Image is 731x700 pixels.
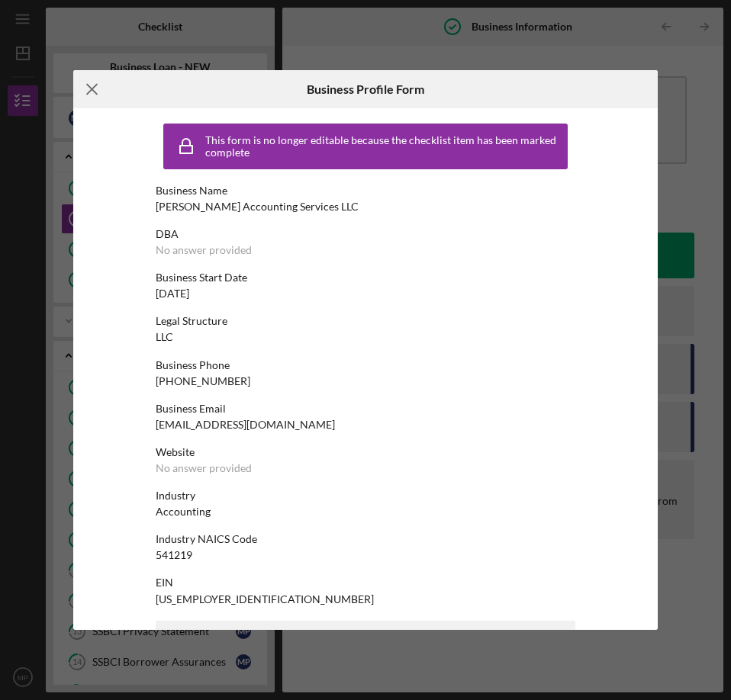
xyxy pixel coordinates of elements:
div: No answer provided [156,244,252,256]
div: [PERSON_NAME] Accounting Services LLC [156,201,359,213]
div: Business Phone [156,359,575,371]
div: Accounting [156,506,211,518]
div: Industry NAICS Code [156,533,575,545]
div: [US_EMPLOYER_IDENTIFICATION_NUMBER] [156,593,374,605]
div: [DATE] [156,287,189,300]
div: No answer provided [156,462,252,474]
div: [EMAIL_ADDRESS][DOMAIN_NAME] [156,419,335,431]
div: LLC [156,331,173,343]
div: Industry [156,490,575,502]
div: [PHONE_NUMBER] [156,375,250,387]
div: DBA [156,228,575,240]
div: Business Start Date [156,271,575,284]
div: EIN [156,576,575,589]
h6: Business Profile Form [307,82,424,96]
div: This form is no longer editable because the checklist item has been marked complete [205,134,564,159]
div: Legal Structure [156,315,575,327]
div: Business Name [156,185,575,197]
div: Business Email [156,403,575,415]
div: Website [156,446,575,458]
div: 541219 [156,549,192,561]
